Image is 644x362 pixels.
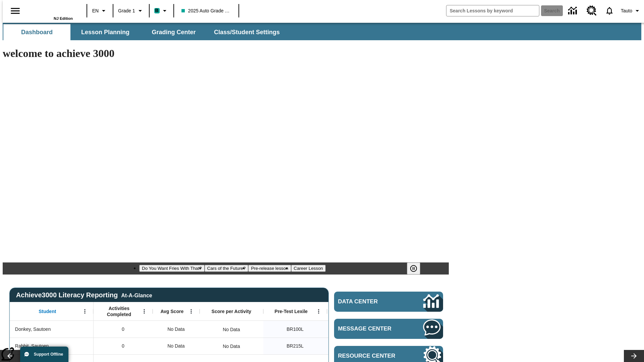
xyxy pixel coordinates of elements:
span: NJ Edition [54,16,73,20]
button: Dashboard [3,24,70,40]
div: 0, Donkey, Sautoen [94,321,153,338]
span: Data Center [338,298,401,305]
span: B [155,6,159,15]
span: Message Center [338,325,403,332]
span: Rabbit, Sautoen [15,343,49,350]
div: SubNavbar [3,23,641,40]
span: 2025 Auto Grade 1 A [181,7,231,14]
button: Grade: Grade 1, Select a grade [115,5,147,17]
div: Beginning reader 100 Lexile, ER, Based on the Lexile Reading measure, student is an Emerging Read... [327,321,391,338]
span: No Data [164,339,188,353]
button: Slide 1 Do You Want Fries With That? [139,265,205,272]
span: Grade 1 [118,7,135,14]
input: search field [446,5,539,16]
span: Support Offline [34,352,63,357]
button: Open Menu [139,306,149,316]
button: Lesson Planning [72,24,139,40]
span: Activities Completed [97,305,141,317]
h1: welcome to achieve 3000 [3,47,449,60]
span: No Data [164,322,188,336]
span: Avg Score [160,308,183,314]
button: Grading Center [140,24,207,40]
span: Class/Student Settings [214,28,280,36]
a: Resource Center, Will open in new tab [583,2,601,20]
div: Beginning reader 215 Lexile, ER, Based on the Lexile Reading measure, student is an Emerging Read... [327,338,391,354]
span: EN [92,7,99,14]
div: No Data, Rabbit, Sautoen [153,338,200,354]
div: No Data, Donkey, Sautoen [219,323,243,336]
button: Lesson carousel, Next [624,350,644,362]
span: Score per Activity [212,308,252,314]
span: Resource Center [338,353,403,359]
div: At-A-Glance [121,291,152,299]
span: Dashboard [21,28,53,36]
span: Pre-Test Lexile [275,308,308,314]
button: Language: EN, Select a language [89,5,111,17]
span: Tauto [621,7,632,14]
a: Notifications [601,2,618,19]
a: Home [29,3,73,16]
a: Data Center [564,2,583,20]
button: Slide 4 Career Lesson [291,265,326,272]
div: Home [29,2,73,20]
span: Achieve3000 Literacy Reporting [16,291,152,299]
button: Profile/Settings [618,5,644,17]
div: 0, Rabbit, Sautoen [94,338,153,354]
button: Open Menu [314,306,324,316]
button: Pause [407,262,420,275]
button: Class/Student Settings [209,24,285,40]
div: No Data, Rabbit, Sautoen [219,340,243,353]
a: Message Center [334,319,443,339]
button: Slide 2 Cars of the Future? [205,265,249,272]
button: Slide 3 Pre-release lesson [248,265,291,272]
span: Beginning reader 215 Lexile, Rabbit, Sautoen [287,343,304,350]
span: Donkey, Sautoen [15,326,51,333]
button: Boost Class color is teal. Change class color [152,5,171,17]
div: Pause [407,262,427,275]
span: Student [39,308,56,314]
span: Grading Center [152,28,196,36]
button: Open side menu [5,1,25,21]
span: 0 [122,343,124,350]
a: Data Center [334,292,443,312]
span: Lesson Planning [81,28,129,36]
button: Support Offline [20,347,68,362]
div: No Data, Donkey, Sautoen [153,321,200,338]
span: 0 [122,326,124,333]
div: SubNavbar [3,24,286,40]
button: Open Menu [186,306,196,316]
button: Open Menu [80,306,90,316]
span: Beginning reader 100 Lexile, Donkey, Sautoen [287,326,304,333]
